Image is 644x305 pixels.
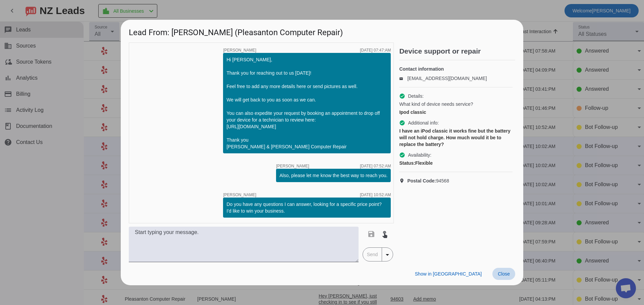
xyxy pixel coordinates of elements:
[360,164,391,168] div: [DATE] 07:52:AM
[226,201,387,214] div: Do you have any questions I can answer, looking for a specific price point? I'd like to win your ...
[408,152,431,158] span: Availability:
[399,160,415,166] strong: Status:
[399,66,513,72] h4: Contact information
[399,120,405,126] mat-icon: check_circle
[407,177,449,184] span: 94568
[226,56,387,150] div: Hi [PERSON_NAME], Thank you for reaching out to us [DATE]! Feel free to add any more details here...
[399,101,473,107] span: What kind of device needs service?
[223,48,256,52] span: [PERSON_NAME]
[381,230,389,238] mat-icon: touch_app
[498,271,510,277] span: Close
[383,251,391,259] mat-icon: arrow_drop_down
[408,120,439,126] span: Additional info:
[399,152,405,158] mat-icon: check_circle
[276,164,309,168] span: [PERSON_NAME]
[410,268,487,280] button: Show in [GEOGRAPHIC_DATA]
[492,268,515,280] button: Close
[399,178,407,183] mat-icon: location_on
[415,271,482,277] span: Show in [GEOGRAPHIC_DATA]
[399,48,515,55] h2: Device support or repair
[399,128,513,148] div: I have an iPod classic it works fine but the battery will not hold charge. How much would it be t...
[360,48,391,52] div: [DATE] 07:47:AM
[399,93,405,99] mat-icon: check_circle
[399,160,513,166] div: Flexible
[360,193,391,197] div: [DATE] 10:52:AM
[279,172,387,179] div: Also, please let me know the best way to reach you.​
[223,193,256,197] span: [PERSON_NAME]
[408,93,424,99] span: Details:
[407,76,487,81] a: [EMAIL_ADDRESS][DOMAIN_NAME]
[407,178,436,183] strong: Postal Code:
[399,77,407,80] mat-icon: email
[399,109,513,116] div: Ipod classic
[121,20,523,42] h1: Lead From: [PERSON_NAME] (Pleasanton Computer Repair)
